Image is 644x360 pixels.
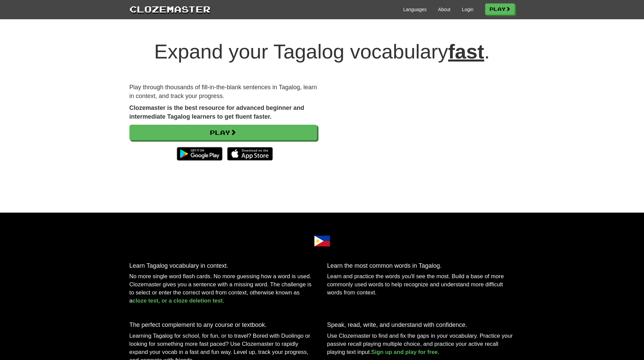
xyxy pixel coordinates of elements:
[371,349,438,355] a: Sign up and play for free
[173,144,226,164] img: Get it on Google Play
[327,322,515,329] h3: Speak, read, write, and understand with confidence.
[227,147,273,161] img: Download_on_the_App_Store_Badge_US-UK_135x40-25178aeef6eb6b83b96f5f2d004eda3bffbb37122de64afbaef7...
[129,125,317,140] a: Play
[327,272,515,297] p: Learn and practice the words you'll see the most. Build a base of more commonly used words to hel...
[448,40,484,63] u: fast
[133,297,223,304] a: cloze test, or a cloze deletion test
[485,3,515,15] a: Play
[129,3,211,15] a: Clozemaster
[438,6,451,13] a: About
[327,332,515,356] p: Use Clozemaster to find and fix the gaps in your vocabulary. Practice your passive recall playing...
[129,263,317,269] h3: Learn Tagalog vocabulary in context.
[129,83,317,100] p: Play through thousands of fill-in-the-blank sentences in Tagalog, learn in context, and track you...
[129,104,304,120] strong: Clozemaster is the best resource for advanced beginner and intermediate Tagalog learners to get f...
[327,263,515,269] h3: Learn the most common words in Tagalog.
[129,272,317,305] p: No more single word flash cards. No more guessing how a word is used. Clozemaster gives you a sen...
[129,322,317,329] h3: The perfect complement to any course or textbook.
[462,6,473,13] a: Login
[129,41,515,63] h1: Expand your Tagalog vocabulary .
[403,6,427,13] a: Languages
